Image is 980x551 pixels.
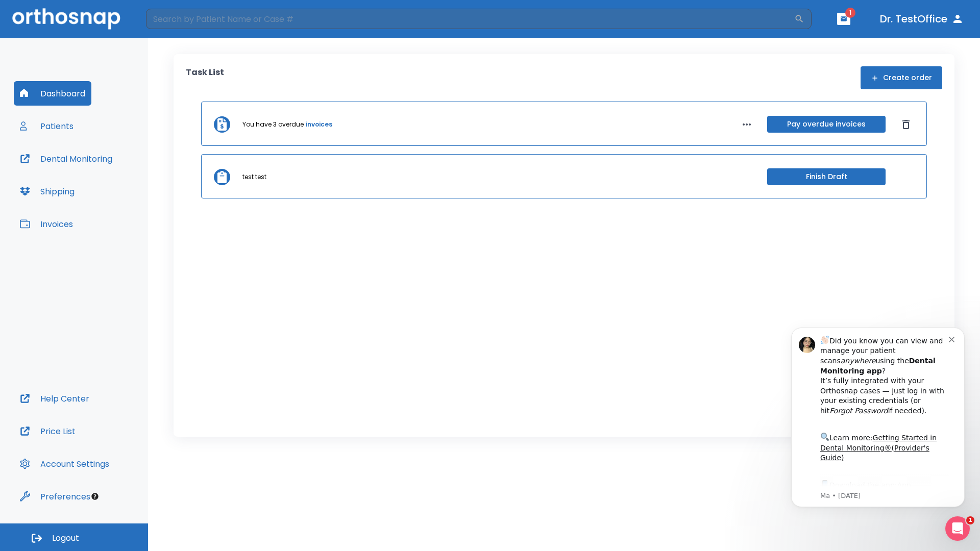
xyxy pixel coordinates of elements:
[242,172,266,182] p: test test
[14,419,82,443] button: Price List
[14,452,115,476] button: Account Settings
[14,484,96,509] button: Preferences
[44,166,173,218] div: Download the app: | ​ Let us know if you need help getting started!
[242,120,304,129] p: You have 3 overdue
[14,386,95,411] button: Help Center
[966,516,974,524] span: 1
[945,516,970,541] iframe: Intercom live chat
[52,533,79,544] span: Logout
[186,66,224,89] p: Task List
[14,114,80,138] button: Patients
[12,8,120,29] img: Orthosnap
[44,179,173,188] p: Message from Ma, sent 2w ago
[898,116,914,133] button: Dismiss
[90,492,100,501] div: Tooltip anchor
[14,81,91,106] button: Dashboard
[14,212,79,236] button: Invoices
[767,116,886,133] button: Pay overdue invoices
[14,146,118,171] button: Dental Monitoring
[14,179,81,204] button: Shipping
[776,312,980,523] iframe: Intercom notifications message
[876,10,968,28] button: Dr. TestOffice
[767,168,886,185] button: Finish Draft
[845,8,855,18] span: 1
[861,66,942,89] button: Create order
[146,9,794,29] input: Search by Patient Name or Case #
[44,169,135,187] a: App Store
[173,22,181,30] button: Dismiss notification
[306,120,332,129] a: invoices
